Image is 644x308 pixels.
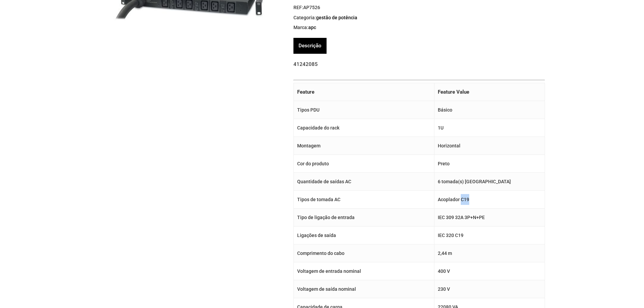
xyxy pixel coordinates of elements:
[294,262,434,280] td: Voltagem de entrada nominal
[303,5,320,10] span: AP7526
[434,209,545,227] td: IEC 309 32A 3P+N+PE
[434,137,545,155] td: Horizontal
[434,244,545,262] td: 2,44 m
[294,137,434,155] td: Montagem
[294,244,434,262] td: Comprimento do cabo
[294,209,434,227] td: Tipo de ligação de entrada
[434,191,545,209] td: Acoplador C19
[434,280,545,298] td: 230 V
[434,262,545,280] td: 400 V
[308,24,316,30] a: APC
[293,15,545,21] span: Categoria:
[434,227,545,244] td: IEC 320 C19
[294,280,434,298] td: Voltagem de saída nominal
[294,227,434,244] td: Ligações de saída
[434,83,545,101] th: Feature Value
[294,191,434,209] td: Tipos de tomada AC
[294,155,434,173] td: Cor do produto
[294,83,434,101] th: Feature
[434,155,545,173] td: Preto
[293,24,545,31] span: Marca:
[434,101,545,119] td: Básico
[293,59,545,77] p: 41242085
[316,15,357,21] a: Gestão de Potência
[294,119,434,137] td: Capacidade do rack
[293,4,545,11] span: REF:
[294,101,434,119] td: Tipos PDU
[434,119,545,137] td: 1U
[294,173,434,191] td: Quantidade de saídas AC
[299,38,321,54] a: Descrição
[434,173,545,191] td: 6 tomada(s) [GEOGRAPHIC_DATA]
